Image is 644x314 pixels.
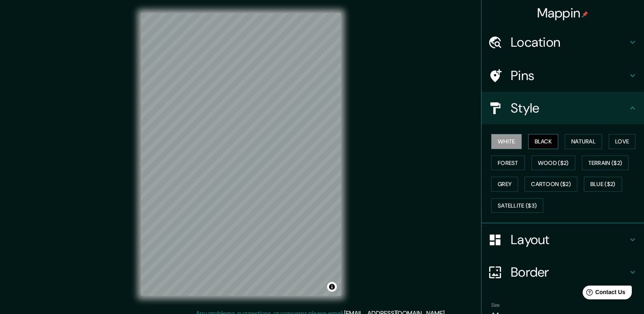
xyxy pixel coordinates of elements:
[511,232,628,248] h4: Layout
[511,34,628,50] h4: Location
[582,156,629,171] button: Terrain ($2)
[537,5,589,21] h4: Mappin
[481,59,644,92] div: Pins
[531,156,575,171] button: Wood ($2)
[481,26,644,58] div: Location
[141,13,341,296] canvas: Map
[491,177,518,192] button: Grey
[511,67,628,84] h4: Pins
[491,198,543,213] button: Satellite ($3)
[572,282,635,305] iframe: Help widget launcher
[481,92,644,124] div: Style
[565,134,602,149] button: Natural
[511,100,628,116] h4: Style
[511,264,628,280] h4: Border
[481,223,644,256] div: Layout
[582,11,588,17] img: pin-icon.png
[481,256,644,288] div: Border
[528,134,559,149] button: Black
[525,177,577,192] button: Cartoon ($2)
[327,282,337,292] button: Toggle attribution
[491,156,525,171] button: Forest
[491,134,522,149] button: White
[584,177,622,192] button: Blue ($2)
[491,302,500,309] label: Size
[609,134,635,149] button: Love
